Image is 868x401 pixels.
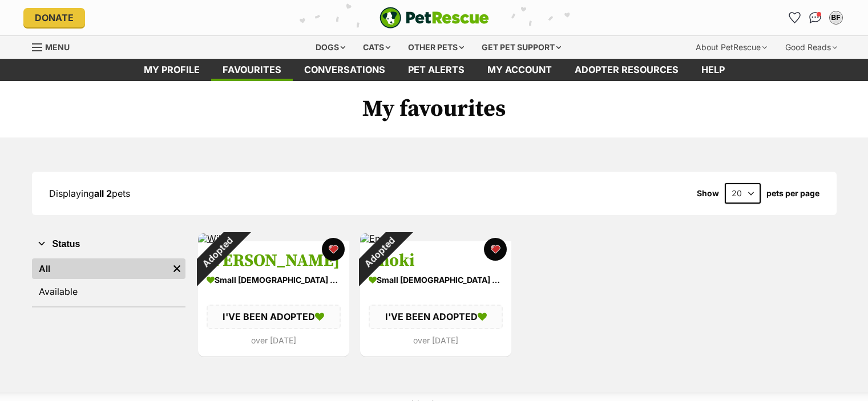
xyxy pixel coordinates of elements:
[476,59,563,81] a: My account
[777,36,845,59] div: Good Reads
[690,59,736,81] a: Help
[360,242,511,357] a: Enoki small [DEMOGRAPHIC_DATA] Dog I'VE BEEN ADOPTED over [DATE] favourite
[211,59,293,81] a: Favourites
[32,258,168,279] a: All
[360,233,393,244] a: Adopted
[207,250,341,272] h3: [PERSON_NAME]
[474,36,569,59] div: Get pet support
[688,36,775,59] div: About PetRescue
[322,238,345,261] button: favourite
[786,9,804,27] a: Favourites
[45,42,70,52] span: Menu
[183,218,251,286] div: Adopted
[380,7,489,29] img: logo-e224e6f780fb5917bec1dbf3a21bbac754714ae5b6737aabdf751b685950b380.svg
[198,242,349,357] a: [PERSON_NAME] small [DEMOGRAPHIC_DATA] Dog I'VE BEEN ADOPTED over [DATE] favourite
[23,8,85,27] a: Donate
[132,59,211,81] a: My profile
[766,189,819,198] label: pets per page
[32,281,185,302] a: Available
[397,59,476,81] a: Pet alerts
[369,272,503,289] div: small [DEMOGRAPHIC_DATA] Dog
[293,59,397,81] a: conversations
[830,12,842,23] div: BF
[355,36,398,59] div: Cats
[400,36,472,59] div: Other pets
[198,233,235,244] a: Adopted
[369,333,503,348] div: over [DATE]
[380,7,489,29] a: PetRescue
[369,250,503,272] h3: Enoki
[369,305,503,329] div: I'VE BEEN ADOPTED
[806,9,825,27] a: Conversations
[207,305,341,329] div: I'VE BEEN ADOPTED
[345,218,413,286] div: Adopted
[49,188,130,199] span: Displaying pets
[207,333,341,348] div: over [DATE]
[809,12,821,23] img: chat-41dd97257d64d25036548639549fe6c8038ab92f7586957e7f3b1b290dea8141.svg
[697,189,719,198] span: Show
[94,188,112,199] strong: all 2
[827,9,845,27] button: My account
[563,59,690,81] a: Adopter resources
[32,256,185,306] div: Status
[484,238,507,261] button: favourite
[32,237,185,252] button: Status
[207,272,341,289] div: small [DEMOGRAPHIC_DATA] Dog
[786,9,845,27] ul: Account quick links
[168,258,185,279] a: Remove filter
[32,36,78,56] a: Menu
[308,36,353,59] div: Dogs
